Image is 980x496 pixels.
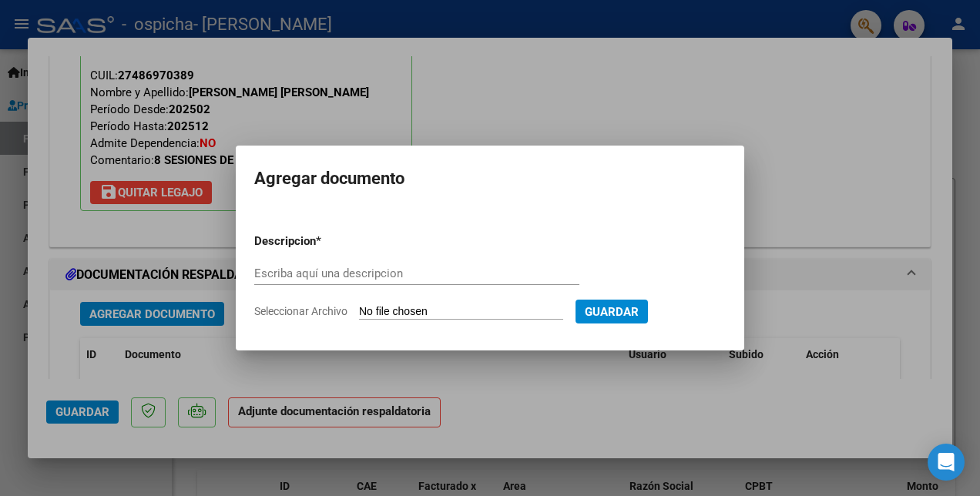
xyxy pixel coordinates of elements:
p: Descripcion [254,233,396,250]
span: Guardar [585,305,639,319]
div: Open Intercom Messenger [928,444,965,481]
h2: Agregar documento [254,164,726,193]
span: Seleccionar Archivo [254,305,347,317]
button: Guardar [576,300,648,323]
